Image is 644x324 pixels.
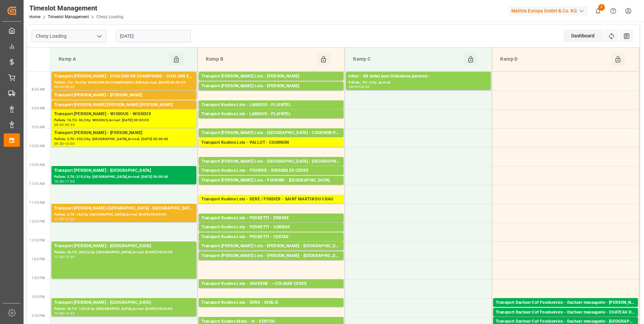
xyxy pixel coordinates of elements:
input: DD-MM-YYYY [116,30,191,42]
div: Transport [PERSON_NAME] - [PERSON_NAME] [54,92,194,99]
div: Pallets: 3,TU: 272,City: [GEOGRAPHIC_DATA],Arrival: [DATE] 00:00:00 [201,108,341,114]
div: 11:00 [65,180,75,183]
a: Timeslot Management [48,14,89,19]
div: Pallets: 2,TU: ,City: [GEOGRAPHIC_DATA],Arrival: [DATE] 00:00:00 [201,250,341,255]
span: 11:30 AM [29,201,45,204]
div: Transport [PERSON_NAME] - WISSOUS - WISSOUS [54,111,194,118]
button: open menu [94,31,104,41]
div: Timeslot Management [29,3,123,13]
div: Pallets: ,TU: 18,City: CHALONS EN CHAMPAGNE CEDEX,Arrival: [DATE] 00:00:00 [54,80,194,86]
div: Ramp B [203,53,317,66]
div: 09:30 [65,123,75,126]
div: Transport [PERSON_NAME] Lots - [PERSON_NAME] - [GEOGRAPHIC_DATA] [201,243,341,250]
div: Transport Kuehne Lots - PALLUT - COURNON [201,139,341,146]
div: Transport [PERSON_NAME] - [PERSON_NAME] [54,130,194,136]
div: Ramp D [497,53,611,66]
div: Pallets: ,TU: 623,City: [GEOGRAPHIC_DATA][PERSON_NAME],Arrival: [DATE] 00:00:00 [201,203,341,208]
div: - [64,142,65,145]
button: Help Center [606,3,621,19]
div: Ramp A [56,53,169,66]
div: Transport [PERSON_NAME] Lots - [PERSON_NAME] [201,83,341,90]
div: - [64,123,65,126]
input: Type to search/select [32,30,106,42]
div: 11:30 [54,218,64,221]
div: Pallets: ,TU: 73,City: [GEOGRAPHIC_DATA],Arrival: [DATE] 00:00:00 [496,316,635,322]
div: Transport [PERSON_NAME] Lots - [PERSON_NAME] - [GEOGRAPHIC_DATA] [201,253,341,259]
div: Transport Kuehne Lots - FOURNIE - BRIGNOLES CEDEX [201,167,341,174]
div: Pallets: 3,TU: 592,City: [GEOGRAPHIC_DATA],Arrival: [DATE] 00:00:00 [54,136,194,142]
div: 10:30 [54,180,64,183]
span: 11:00 AM [29,182,45,186]
div: Transport Kuehne Lots - PEDRETTI - CORBAS [201,224,341,231]
div: Pallets: 1,TU: 9,City: [GEOGRAPHIC_DATA][PERSON_NAME],Arrival: [DATE] 00:00:00 [496,306,635,312]
div: Transport [PERSON_NAME] - CHALONS EN CHAMPAGNE - CHALONS EN CHAMPAGNE CEDEX [54,73,194,80]
div: - [358,85,359,88]
div: 14:30 [65,312,75,315]
div: Transport [PERSON_NAME] - [GEOGRAPHIC_DATA] [54,299,194,306]
span: 2 [598,4,605,11]
div: Ramp C [350,53,464,66]
div: Transport Kuehne Lots - LANDOIS - PLAINTEL [201,102,341,108]
div: Pallets: 2,TU: 112,City: ERBREE,Arrival: [DATE] 00:00:00 [201,222,341,227]
div: Transport [PERSON_NAME] - [GEOGRAPHIC_DATA] [54,243,194,250]
div: Transport Kuehne Lots - DERE - SENLIS [201,299,341,306]
div: Pallets: 28,TU: 2055,City: [GEOGRAPHIC_DATA],Arrival: [DATE] 00:00:00 [54,250,194,255]
span: 9:00 AM [32,106,45,110]
div: Pallets: 5,TU: 95,City: [GEOGRAPHIC_DATA],Arrival: [DATE] 00:00:00 [201,90,341,95]
div: Pallets: 1,TU: 54,City: [PERSON_NAME] [PERSON_NAME],Arrival: [DATE] 00:00:00 [54,108,194,114]
div: 12:30 [54,255,64,258]
div: Transport [PERSON_NAME]-[GEOGRAPHIC_DATA] - [GEOGRAPHIC_DATA]-[GEOGRAPHIC_DATA] [54,205,194,212]
div: Transport Dachser Cof Foodservice - Dachser messagerie - CHATEAU D'OLONNE [496,309,635,316]
div: Pallets: 5,TU: 538,City: ~COLMAR CEDEX,Arrival: [DATE] 00:00:00 [201,287,341,293]
div: Pallets: 3,TU: 56,City: BRIGNOLES CEDEX,Arrival: [DATE] 00:00:00 [201,174,341,180]
div: Transport [PERSON_NAME] Lots - [PERSON_NAME] [201,73,341,80]
div: 09:00 [54,123,64,126]
span: 12:00 PM [29,220,45,223]
div: Transport Kuehne Lots - SAVERNE - ~COLMAR CEDEX [201,281,341,287]
button: show 2 new notifications [590,3,606,19]
span: 9:30 AM [32,125,45,129]
div: Dashboard [563,30,604,42]
button: Melitta Europa GmbH & Co. KG [509,4,590,17]
div: other - AB textel pour Delavenne peronne - [349,73,488,80]
span: 2:30 PM [32,314,45,318]
div: Pallets: 4,TU: 249,City: [GEOGRAPHIC_DATA],Arrival: [DATE] 00:00:00 [201,118,341,123]
div: - [64,85,65,88]
div: Transport Dachser Cof Foodservice - Dachser messagerie - [PERSON_NAME][GEOGRAPHIC_DATA][PERSON_NAME] [496,299,635,306]
div: 10:00 [65,142,75,145]
span: 1:30 PM [32,276,45,280]
div: Transport [PERSON_NAME] - [GEOGRAPHIC_DATA] [54,167,194,174]
div: 14:00 [54,312,64,315]
div: - [64,218,65,221]
div: Pallets: 16,TU: 96,City: WISSOUS,Arrival: [DATE] 00:00:00 [54,118,194,123]
div: Transport Kuehne Lots - LANDOIS - PLAINTEL [201,111,341,118]
a: Home [29,14,40,19]
div: Pallets: ,TU: 36,City: RECY,Arrival: [DATE] 00:00:00 [54,99,194,104]
div: - [64,180,65,183]
div: Pallets: 3,TU: 421,City: [GEOGRAPHIC_DATA],Arrival: [DATE] 00:00:00 [201,165,341,171]
div: Pallets: ,TU: ,City: ,Arrival: [349,80,488,86]
div: 08:30 [359,85,369,88]
div: Transport [PERSON_NAME] Lots - [GEOGRAPHIC_DATA] - [GEOGRAPHIC_DATA] [201,158,341,165]
div: Pallets: 39,TU: 1393,City: [GEOGRAPHIC_DATA],Arrival: [DATE] 00:00:00 [54,306,194,312]
div: 13:30 [65,255,75,258]
span: 12:30 PM [29,238,45,242]
div: Melitta Europa GmbH & Co. KG [509,6,588,16]
div: 09:30 [54,142,64,145]
div: 12:00 [65,218,75,221]
span: 8:30 AM [32,88,45,91]
div: Pallets: ,TU: 76,City: CESTAS,Arrival: [DATE] 00:00:00 [201,240,341,246]
div: Transport [PERSON_NAME] [PERSON_NAME] [PERSON_NAME] [54,102,194,108]
div: Transport [PERSON_NAME] Lots - [GEOGRAPHIC_DATA] - COURNON D'AUVERGNE [201,130,341,136]
span: 1:00 PM [32,257,45,261]
div: Pallets: 4,TU: 340,City: [GEOGRAPHIC_DATA],Arrival: [DATE] 00:00:00 [201,231,341,236]
div: Transport Kuehne Lots - DERE / FOSSIER - SAINT MARTIN DU CRAU [201,196,341,203]
span: 10:30 AM [29,163,45,167]
div: Pallets: ,TU: 285,City: [GEOGRAPHIC_DATA],Arrival: [DATE] 00:00:00 [201,306,341,312]
div: 08:00 [54,85,64,88]
div: 08:00 [349,85,358,88]
div: Pallets: 2,TU: 881,City: [GEOGRAPHIC_DATA],Arrival: [DATE] 00:00:00 [201,80,341,86]
div: Pallets: 7,TU: 473,City: [GEOGRAPHIC_DATA],Arrival: [DATE] 00:00:00 [201,146,341,152]
span: 2:00 PM [32,295,45,299]
div: Transport Kuehne Lots - PEDRETTI - ERBREE [201,215,341,222]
